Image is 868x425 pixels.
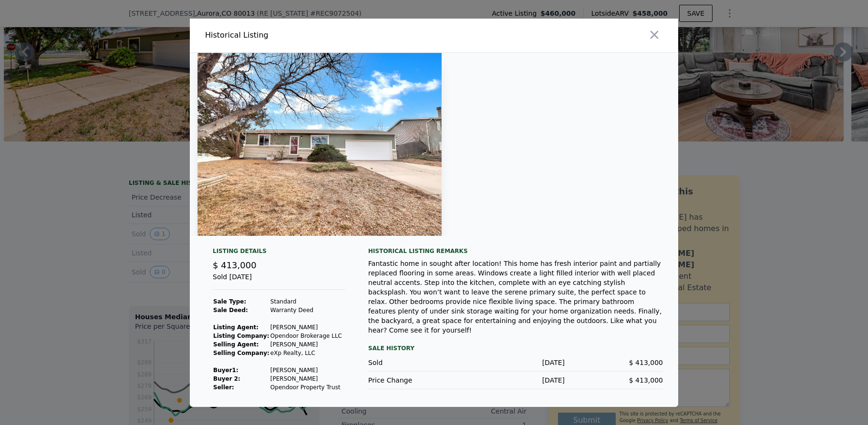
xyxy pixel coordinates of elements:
[368,343,663,354] div: Sale History
[213,247,345,259] div: Listing Details
[213,298,246,305] strong: Sale Type:
[368,375,466,385] div: Price Change
[466,375,565,385] div: [DATE]
[197,53,442,236] img: Property Img
[213,375,240,382] strong: Buyer 2:
[270,340,342,349] td: [PERSON_NAME]
[368,358,466,367] div: Sold
[213,333,269,339] strong: Listing Company:
[270,383,342,392] td: Opendoor Property Trust
[270,366,342,374] td: [PERSON_NAME]
[270,306,342,314] td: Warranty Deed
[213,341,259,348] strong: Selling Agent:
[213,324,258,331] strong: Listing Agent:
[629,359,663,366] span: $ 413,000
[270,349,342,357] td: eXp Realty, LLC
[213,384,234,391] strong: Seller :
[213,350,269,356] strong: Selling Company:
[213,260,257,270] span: $ 413,000
[213,272,345,290] div: Sold [DATE]
[270,374,342,383] td: [PERSON_NAME]
[213,307,248,314] strong: Sale Deed:
[270,297,342,306] td: Standard
[466,358,565,367] div: [DATE]
[270,332,342,340] td: Opendoor Brokerage LLC
[629,376,663,384] span: $ 413,000
[368,259,663,335] div: Fantastic home in sought after location! This home has fresh interior paint and partially replace...
[213,367,238,374] strong: Buyer 1 :
[205,30,430,41] div: Historical Listing
[368,247,663,255] div: Historical Listing remarks
[270,323,342,332] td: [PERSON_NAME]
